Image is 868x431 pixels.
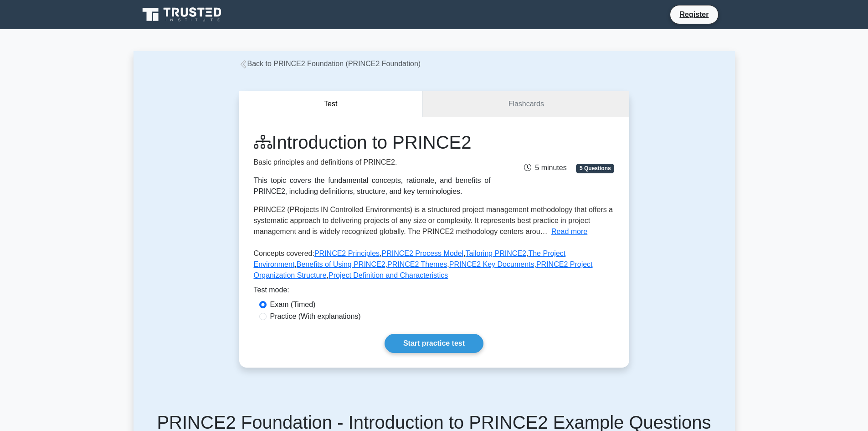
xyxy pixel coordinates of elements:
p: Concepts covered: , , , , , , , , [254,248,615,285]
p: Basic principles and definitions of PRINCE2. [254,157,491,168]
span: 5 Questions [576,164,614,173]
a: Project Definition and Characteristics [329,271,448,279]
button: Test [239,91,423,117]
a: Register [674,9,714,20]
a: Benefits of Using PRINCE2 [297,260,385,268]
a: Tailoring PRINCE2 [466,249,526,257]
a: PRINCE2 Themes [387,260,447,268]
span: 5 minutes [524,164,566,171]
span: PRINCE2 (PRojects IN Controlled Environments) is a structured project management methodology that... [254,206,613,235]
a: Back to PRINCE2 Foundation (PRINCE2 Foundation) [239,60,421,68]
a: PRINCE2 Key Documents [449,260,534,268]
a: PRINCE2 Principles [314,249,380,257]
button: Read more [551,226,587,237]
label: Practice (With explanations) [270,311,361,322]
h1: Introduction to PRINCE2 [254,131,491,153]
a: Flashcards [423,91,629,117]
a: PRINCE2 Process Model [382,249,464,257]
a: Start practice test [385,334,483,353]
div: This topic covers the fundamental concepts, rationale, and benefits of PRINCE2, including definit... [254,175,491,197]
label: Exam (Timed) [270,299,316,310]
a: PRINCE2 Project Organization Structure [254,260,593,279]
div: Test mode: [254,285,615,299]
